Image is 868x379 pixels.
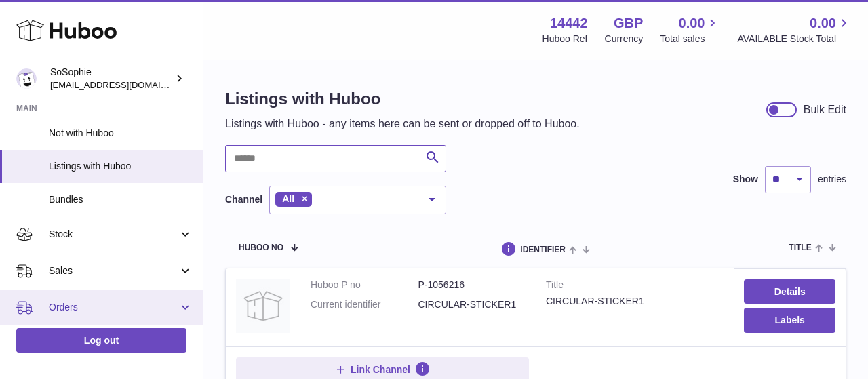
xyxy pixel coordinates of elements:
div: Huboo Ref [542,33,588,45]
span: Total sales [660,33,720,45]
img: CIRCULAR-STICKER1 [236,279,290,333]
strong: GBP [614,14,643,33]
h1: Listings with Huboo [225,88,580,110]
strong: Title [546,279,724,295]
dd: P-1056216 [418,279,526,292]
span: Huboo no [239,243,283,252]
p: Listings with Huboo - any items here can be sent or dropped off to Huboo. [225,117,580,132]
div: CIRCULAR-STICKER1 [546,295,724,308]
span: Stock [49,228,178,241]
span: entries [818,173,846,186]
span: Bundles [49,193,193,206]
label: Channel [225,193,262,206]
span: Listings with Huboo [49,160,193,173]
span: [EMAIL_ADDRESS][DOMAIN_NAME] [50,79,199,90]
span: 0.00 [679,14,705,33]
span: AVAILABLE Stock Total [737,33,852,45]
span: Link Channel [351,363,410,376]
button: Labels [744,308,835,332]
div: SoSophie [50,66,172,92]
dt: Huboo P no [311,279,418,292]
span: Sales [49,264,178,277]
a: Details [744,279,835,304]
dd: CIRCULAR-STICKER1 [418,298,526,311]
div: Currency [605,33,644,45]
a: Log out [16,328,186,353]
label: Show [733,173,758,186]
dt: Current identifier [311,298,418,311]
a: 0.00 Total sales [660,14,720,45]
span: identifier [520,245,566,254]
strong: 14442 [550,14,588,33]
img: internalAdmin-14442@internal.huboo.com [16,68,37,89]
span: Orders [49,301,178,314]
span: Not with Huboo [49,127,193,140]
span: title [789,243,811,252]
a: 0.00 AVAILABLE Stock Total [737,14,852,45]
span: 0.00 [810,14,836,33]
span: All [282,193,294,204]
div: Bulk Edit [804,102,846,117]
